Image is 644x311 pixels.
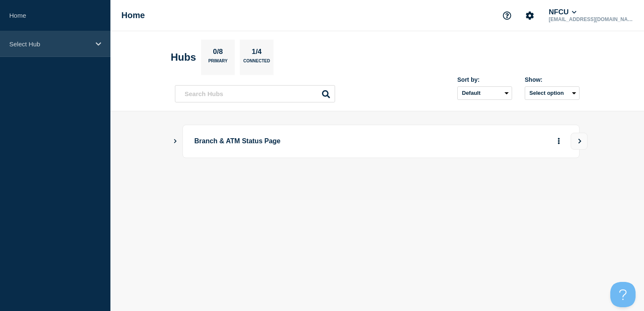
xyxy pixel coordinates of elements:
p: Select Hub [9,40,90,48]
p: [EMAIL_ADDRESS][DOMAIN_NAME] [547,16,635,22]
button: Support [498,7,516,24]
button: Select option [525,86,580,100]
button: Account settings [521,7,539,24]
p: Connected [243,59,270,67]
p: Primary [208,59,228,67]
p: Branch & ATM Status Page [194,134,427,149]
button: More actions [553,134,564,149]
select: Sort by [457,86,512,100]
button: NFCU [547,8,578,16]
div: Show: [525,76,580,83]
button: Show Connected Hubs [173,138,177,145]
iframe: Help Scout Beacon - Open [610,282,636,307]
p: 0/8 [210,48,226,59]
h1: Home [121,11,145,20]
p: 1/4 [249,48,265,59]
button: View [571,133,588,150]
input: Search Hubs [175,85,335,102]
h2: Hubs [171,51,196,63]
div: Sort by: [457,76,512,83]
